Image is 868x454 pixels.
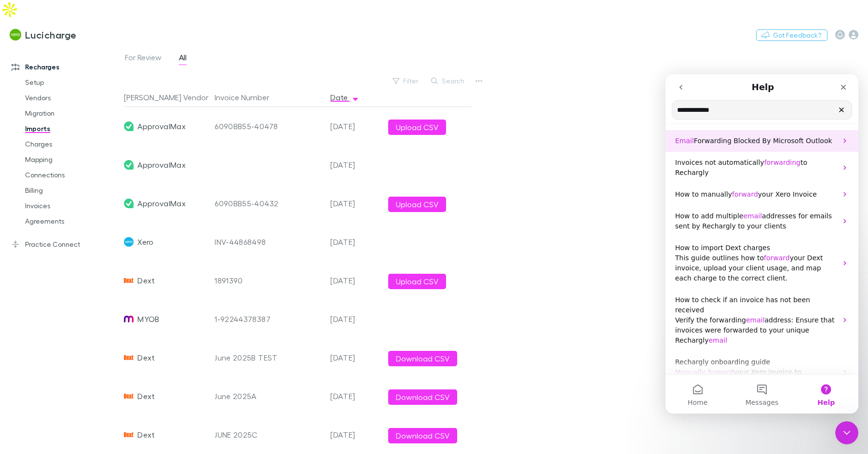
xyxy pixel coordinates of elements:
[137,107,186,146] span: ApprovalMax
[25,29,77,40] h3: Lucicharge
[4,23,82,46] a: Lucicharge
[15,121,122,136] a: Imports
[388,428,457,443] button: Download CSV
[137,146,186,184] span: ApprovalMax
[388,120,446,135] button: Upload CSV
[2,59,122,75] a: Recharges
[15,167,122,183] a: Connections
[124,160,134,170] img: ApprovalMax's Logo
[215,338,323,377] div: June 2025B TEST
[124,353,134,362] img: Dext's Logo
[137,415,155,454] span: Dext
[326,415,384,454] div: [DATE]
[326,107,384,146] div: [DATE]
[125,53,162,65] span: For Review
[330,88,359,107] button: Date
[215,88,281,107] button: Invoice Number
[2,237,122,252] a: Practice Connect
[137,261,155,300] span: Dext
[756,29,827,41] button: Got Feedback?
[215,377,323,415] div: June 2025A
[215,261,323,300] div: 1891390
[15,198,122,214] a: Invoices
[326,300,384,338] div: [DATE]
[15,75,122,90] a: Setup
[326,261,384,300] div: [DATE]
[137,377,155,415] span: Dext
[326,223,384,261] div: [DATE]
[326,338,384,377] div: [DATE]
[388,274,446,289] button: Upload CSV
[137,300,159,338] span: MYOB
[15,136,122,152] a: Charges
[124,237,134,247] img: Xero's Logo
[215,223,323,261] div: INV-44868498
[15,152,122,167] a: Mapping
[388,75,424,87] button: Filter
[15,90,122,106] a: Vendors
[124,276,134,285] img: Dext's Logo
[179,53,187,65] span: All
[124,430,134,440] img: Dext's Logo
[15,183,122,198] a: Billing
[137,338,155,377] span: Dext
[215,300,323,338] div: 1-92244378387
[124,121,134,131] img: ApprovalMax's Logo
[124,88,220,107] button: [PERSON_NAME] Vendor
[124,199,134,208] img: ApprovalMax's Logo
[10,29,21,40] img: Lucicharge's Logo
[215,107,323,146] div: 6090BB55-40478
[426,75,470,87] button: Search
[124,391,134,401] img: Dext's Logo
[388,351,457,366] button: Download CSV
[326,377,384,415] div: [DATE]
[124,314,134,324] img: MYOB's Logo
[15,214,122,229] a: Agreements
[665,74,858,414] iframe: Intercom live chat
[326,184,384,223] div: [DATE]
[215,184,323,223] div: 6090BB55-40432
[388,197,446,212] button: Upload CSV
[215,415,323,454] div: JUNE 2025C
[835,421,858,444] iframe: Intercom live chat
[388,389,457,405] button: Download CSV
[15,106,122,121] a: Migration
[137,184,186,223] span: ApprovalMax
[137,223,153,261] span: Xero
